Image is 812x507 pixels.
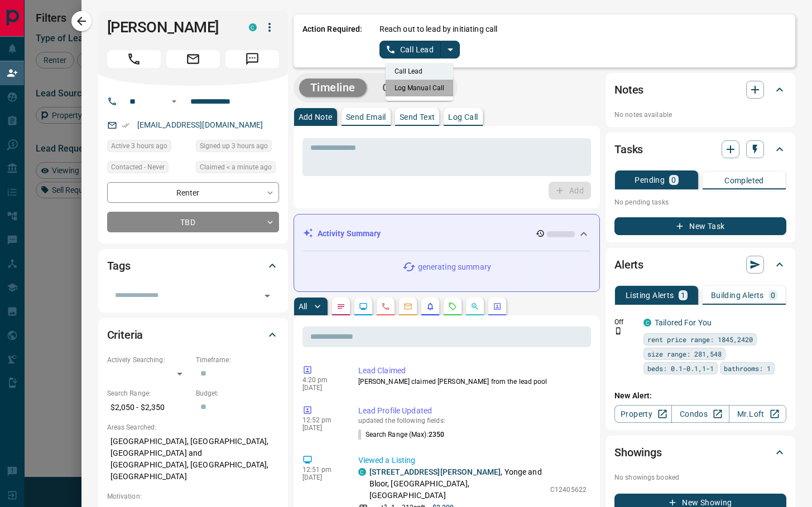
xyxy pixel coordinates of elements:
[614,140,643,158] h2: Tasks
[167,95,181,108] button: Open
[107,182,279,203] div: Renter
[379,41,460,58] div: split button
[614,405,672,423] a: Property
[358,377,587,387] p: [PERSON_NAME] claimed [PERSON_NAME] from the lead pool
[111,140,167,152] span: Active 3 hours ago
[614,439,786,466] div: Showings
[614,472,786,482] p: No showings booked
[711,291,764,299] p: Building Alerts
[614,251,786,278] div: Alerts
[448,302,457,311] svg: Requests
[303,223,591,244] div: Activity Summary
[724,363,771,374] span: bathrooms: 1
[371,79,452,97] button: Campaigns
[107,388,190,398] p: Search Range:
[614,256,643,274] h2: Alerts
[681,291,685,299] p: 1
[614,443,662,461] h2: Showings
[550,485,587,495] p: C12405622
[429,431,444,438] span: 2350
[614,327,622,335] svg: Push Notification Only
[299,303,307,310] p: All
[346,113,386,121] p: Send Email
[107,252,279,279] div: Tags
[196,388,279,398] p: Budget:
[107,422,279,432] p: Areas Searched:
[107,398,190,417] p: $2,050 - $2,350
[107,355,190,365] p: Actively Searching:
[107,491,279,501] p: Motivation:
[299,113,333,121] p: Add Note
[196,140,279,155] div: Tue Sep 16 2025
[107,326,143,344] h2: Criteria
[671,405,729,423] a: Condos
[302,466,342,474] p: 12:51 pm
[643,319,651,326] div: condos.ca
[470,302,479,311] svg: Opportunities
[107,18,232,36] h1: [PERSON_NAME]
[655,318,712,327] a: Tailored For You
[369,467,501,476] a: [STREET_ADDRESS][PERSON_NAME]
[358,455,587,466] p: Viewed a Listing
[302,23,363,58] p: Action Required:
[403,302,412,311] svg: Emails
[614,217,786,235] button: New Task
[386,80,454,96] li: Log Manual Call
[111,162,165,173] span: Contacted - Never
[614,110,786,120] p: No notes available
[729,405,786,423] a: Mr.Loft
[614,81,643,99] h2: Notes
[107,321,279,348] div: Criteria
[358,365,587,377] p: Lead Claimed
[379,23,498,35] p: Reach out to lead by initiating call
[448,113,478,121] p: Log Call
[381,302,390,311] svg: Calls
[418,261,491,273] p: generating summary
[614,76,786,103] div: Notes
[635,176,665,184] p: Pending
[302,416,342,424] p: 12:52 pm
[107,257,131,275] h2: Tags
[249,23,257,31] div: condos.ca
[671,176,676,184] p: 0
[400,113,435,121] p: Send Text
[426,302,435,311] svg: Listing Alerts
[493,302,502,311] svg: Agent Actions
[369,466,545,501] p: , Yonge and Bloor, [GEOGRAPHIC_DATA], [GEOGRAPHIC_DATA]
[771,291,775,299] p: 0
[137,120,263,129] a: [EMAIL_ADDRESS][DOMAIN_NAME]
[647,348,722,359] span: size range: 281,548
[122,121,129,129] svg: Email Verified
[358,417,587,425] p: updated the following fields:
[647,363,714,374] span: beds: 0.1-0.1,1-1
[614,194,786,211] p: No pending tasks
[200,140,268,152] span: Signed up 3 hours ago
[299,79,367,97] button: Timeline
[724,177,764,184] p: Completed
[196,161,279,177] div: Tue Sep 16 2025
[626,291,674,299] p: Listing Alerts
[379,41,441,58] button: Call Lead
[260,288,275,304] button: Open
[196,355,279,365] p: Timeframe:
[302,474,342,481] p: [DATE]
[358,405,587,417] p: Lead Profile Updated
[107,50,161,68] span: Call
[107,432,279,486] p: [GEOGRAPHIC_DATA], [GEOGRAPHIC_DATA], [GEOGRAPHIC_DATA] and [GEOGRAPHIC_DATA], [GEOGRAPHIC_DATA],...
[614,390,786,402] p: New Alert:
[107,212,279,232] div: TBD
[386,63,454,80] li: Call Lead
[302,376,342,384] p: 4:20 pm
[614,136,786,163] div: Tasks
[647,334,753,345] span: rent price range: 1845,2420
[166,50,220,68] span: Email
[302,384,342,392] p: [DATE]
[359,302,368,311] svg: Lead Browsing Activity
[107,140,190,155] div: Tue Sep 16 2025
[302,424,342,432] p: [DATE]
[337,302,345,311] svg: Notes
[358,430,445,440] p: Search Range (Max) :
[200,162,272,173] span: Claimed < a minute ago
[614,317,637,327] p: Off
[225,50,279,68] span: Message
